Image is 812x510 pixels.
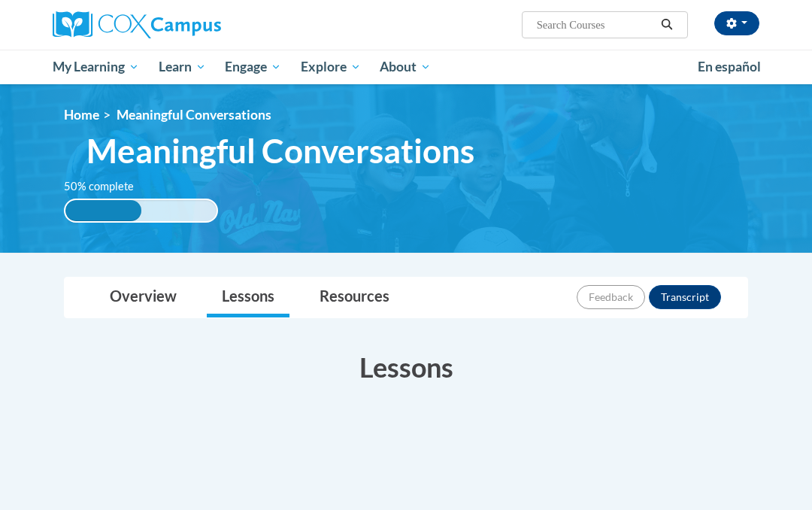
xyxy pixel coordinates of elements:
[577,285,645,309] button: Feedback
[43,50,149,84] a: My Learning
[53,58,139,76] span: My Learning
[207,278,289,317] a: Lessons
[215,50,291,84] a: Engage
[371,50,441,84] a: About
[714,11,759,35] button: Account Settings
[301,58,361,76] span: Explore
[304,278,404,317] a: Resources
[698,59,761,74] span: En español
[688,51,771,83] a: En español
[64,178,150,195] label: 50% complete
[65,200,141,221] div: 50% complete
[64,107,99,123] a: Home
[291,50,371,84] a: Explore
[95,278,192,317] a: Overview
[64,348,748,386] h3: Lessons
[380,58,431,76] span: About
[535,16,656,34] input: Search Courses
[159,58,206,76] span: Learn
[656,16,678,34] button: Search
[117,107,271,123] span: Meaningful Conversations
[225,58,281,76] span: Engage
[41,50,771,84] div: Main menu
[649,285,721,309] button: Transcript
[86,131,474,171] span: Meaningful Conversations
[53,11,273,38] a: Cox Campus
[53,11,221,38] img: Cox Campus
[149,50,216,84] a: Learn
